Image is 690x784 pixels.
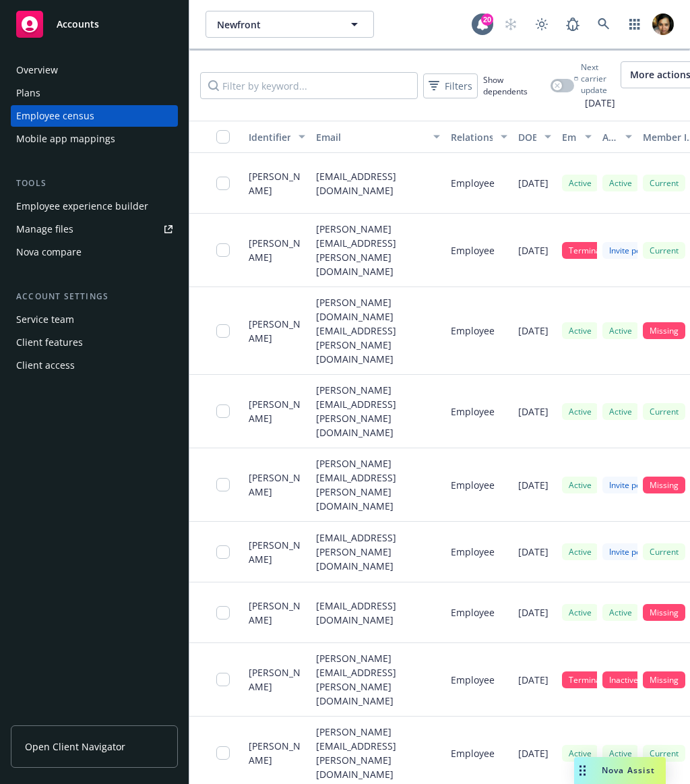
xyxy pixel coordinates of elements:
p: [EMAIL_ADDRESS][PERSON_NAME][DOMAIN_NAME] [316,531,440,573]
p: [DATE] [518,176,548,190]
div: Manage files [16,218,73,240]
button: Filters [423,73,478,98]
div: Active [602,175,639,191]
span: [PERSON_NAME] [249,739,305,767]
input: Filter by keyword... [200,72,418,99]
input: Toggle Row Selected [216,177,230,190]
span: [PERSON_NAME] [249,397,305,425]
button: Identifier [243,121,311,153]
span: [PERSON_NAME] [249,599,305,627]
input: Toggle Row Selected [216,673,230,686]
a: Employee experience builder [11,195,178,217]
input: Toggle Row Selected [216,545,230,559]
div: Service team [16,309,74,330]
div: Active [562,477,598,493]
div: Active [562,543,598,560]
div: Identifier [249,130,290,144]
p: Employee [451,746,495,760]
p: [DATE] [518,545,548,559]
p: [DATE] [518,478,548,492]
div: Inactive [602,671,645,688]
span: Newfront [217,18,334,32]
div: Active [602,322,639,339]
p: [PERSON_NAME][EMAIL_ADDRESS][PERSON_NAME][DOMAIN_NAME] [316,222,440,278]
div: 20 [481,13,493,26]
p: Employee [451,673,495,687]
div: Drag to move [574,757,591,784]
div: Employee experience builder [16,195,148,217]
span: Filters [426,76,475,96]
span: [PERSON_NAME] [249,317,305,345]
span: [DATE] [574,96,615,110]
div: Current [643,403,685,420]
button: DOB [513,121,557,153]
p: [EMAIL_ADDRESS][DOMAIN_NAME] [316,599,440,627]
div: Missing [643,322,685,339]
div: Overview [16,59,58,81]
div: Current [643,242,685,259]
p: Employee [451,176,495,190]
span: [PERSON_NAME] [249,236,305,264]
input: Select all [216,130,230,144]
button: Email [311,121,445,153]
p: Employee [451,605,495,620]
div: Active [562,745,598,762]
div: Employee census [16,105,94,127]
input: Toggle Row Selected [216,478,230,491]
a: Client features [11,332,178,353]
p: Employee [451,545,495,559]
p: [DATE] [518,404,548,419]
div: Client features [16,332,83,353]
p: [PERSON_NAME][EMAIL_ADDRESS][PERSON_NAME][DOMAIN_NAME] [316,651,440,708]
div: Invite pending [602,242,668,259]
input: Toggle Row Selected [216,324,230,338]
span: Next carrier update [581,61,615,96]
button: Nova Assist [574,757,666,784]
button: App status [597,121,637,153]
p: [DATE] [518,243,548,258]
div: Current [643,543,685,560]
div: Account settings [11,290,178,303]
a: Overview [11,59,178,81]
div: DOB [518,130,536,144]
a: Accounts [11,5,178,43]
a: Client access [11,355,178,376]
input: Toggle Row Selected [216,243,230,257]
a: Employee census [11,105,178,127]
div: Active [602,604,639,621]
div: App status [602,130,617,144]
div: Terminated [562,671,619,688]
span: Accounts [57,19,99,30]
div: Missing [643,477,685,493]
span: Filters [445,79,472,93]
a: Service team [11,309,178,330]
p: [PERSON_NAME][DOMAIN_NAME][EMAIL_ADDRESS][PERSON_NAME][DOMAIN_NAME] [316,295,440,366]
div: Invite pending [602,543,668,560]
button: Employment [557,121,597,153]
div: Plans [16,82,40,104]
div: Active [602,403,639,420]
span: [PERSON_NAME] [249,471,305,499]
input: Toggle Row Selected [216,606,230,620]
a: Switch app [621,11,648,38]
a: Manage files [11,218,178,240]
div: Terminated [562,242,619,259]
button: Newfront [206,11,374,38]
p: [PERSON_NAME][EMAIL_ADDRESS][PERSON_NAME][DOMAIN_NAME] [316,725,440,781]
p: Employee [451,243,495,258]
div: Active [602,745,639,762]
input: Toggle Row Selected [216,746,230,760]
span: [PERSON_NAME] [249,665,305,694]
div: Mobile app mappings [16,128,115,150]
a: Search [590,11,617,38]
p: [DATE] [518,324,548,338]
a: Plans [11,82,178,104]
span: [PERSON_NAME] [249,538,305,566]
div: Active [562,322,598,339]
p: Employee [451,404,495,419]
div: Active [562,175,598,191]
a: Toggle theme [528,11,555,38]
div: Client access [16,355,75,376]
p: [PERSON_NAME][EMAIL_ADDRESS][PERSON_NAME][DOMAIN_NAME] [316,383,440,440]
span: [PERSON_NAME] [249,169,305,198]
